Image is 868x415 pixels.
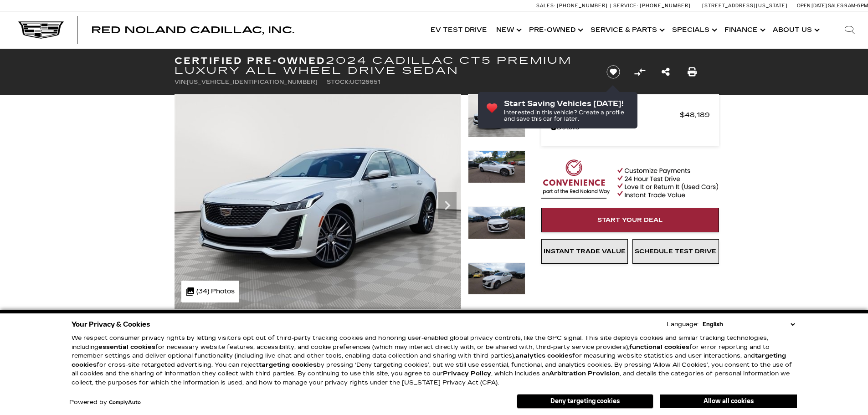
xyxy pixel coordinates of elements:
span: Open [DATE] [797,3,827,9]
img: Certified Used 2024 Crystal White Tricoat Cadillac Premium Luxury image 1 [175,94,461,309]
a: Service & Parts [586,12,668,48]
span: [US_VEHICLE_IDENTIFICATION_NUMBER] [187,79,318,85]
span: [PHONE_NUMBER] [557,3,608,9]
button: Allow all cookies [660,395,797,408]
div: Powered by [69,400,141,405]
span: 9 AM-6 PM [844,3,868,9]
a: Finance [720,12,768,48]
span: Schedule Test Drive [635,248,716,255]
a: Red Noland Cadillac, Inc. [91,26,294,35]
button: Deny targeting cookies [517,394,653,409]
strong: essential cookies [98,343,155,351]
h1: 2024 Cadillac CT5 Premium Luxury All Wheel Drive Sedan [175,56,591,76]
a: Specials [668,12,720,48]
a: [STREET_ADDRESS][US_STATE] [702,3,788,9]
img: Certified Used 2024 Crystal White Tricoat Cadillac Premium Luxury image 1 [468,94,525,138]
a: Print this Certified Pre-Owned 2024 Cadillac CT5 Premium Luxury All Wheel Drive Sedan [688,66,697,78]
a: Share this Certified Pre-Owned 2024 Cadillac CT5 Premium Luxury All Wheel Drive Sedan [662,66,670,78]
a: Schedule Test Drive [632,239,719,264]
span: UC126651 [350,79,380,85]
a: Service: [PHONE_NUMBER] [610,3,693,8]
strong: analytics cookies [515,352,572,359]
span: Red Noland Cadillac, Inc. [91,25,294,36]
strong: Arbitration Provision [549,370,620,377]
span: [PHONE_NUMBER] [640,3,691,9]
a: Start Your Deal [541,208,719,232]
button: Compare vehicle [633,65,647,79]
img: Certified Used 2024 Crystal White Tricoat Cadillac Premium Luxury image 3 [468,206,525,239]
button: Save vehicle [603,65,623,79]
span: Start Your Deal [597,216,663,224]
a: About Us [768,12,822,48]
a: ComplyAuto [109,400,141,405]
span: Your Privacy & Cookies [72,318,150,331]
a: EV Test Drive [426,12,492,48]
img: Certified Used 2024 Crystal White Tricoat Cadillac Premium Luxury image 4 [468,262,525,295]
span: Red [PERSON_NAME] [550,108,680,121]
strong: targeting cookies [72,352,786,369]
strong: functional cookies [629,343,689,351]
a: Details [550,121,710,134]
div: Next [438,192,457,219]
p: We respect consumer privacy rights by letting visitors opt out of third-party tracking cookies an... [72,334,797,387]
div: (34) Photos [181,281,239,302]
img: Cadillac Dark Logo with Cadillac White Text [18,21,64,39]
select: Language Select [700,320,797,329]
a: Red [PERSON_NAME] $48,189 [550,108,710,121]
img: Certified Used 2024 Crystal White Tricoat Cadillac Premium Luxury image 2 [468,150,525,183]
a: Pre-Owned [524,12,586,48]
div: Language: [667,322,699,328]
span: Service: [613,3,638,9]
strong: Certified Pre-Owned [175,55,326,66]
span: $48,189 [680,108,710,121]
span: Instant Trade Value [544,248,626,255]
a: Privacy Policy [443,370,491,377]
span: Stock: [327,79,350,85]
a: Instant Trade Value [541,239,628,264]
a: New [492,12,524,48]
span: Sales: [536,3,555,9]
span: VIN: [175,79,187,85]
span: Sales: [828,3,844,9]
strong: targeting cookies [259,361,317,369]
a: Sales: [PHONE_NUMBER] [536,3,610,8]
